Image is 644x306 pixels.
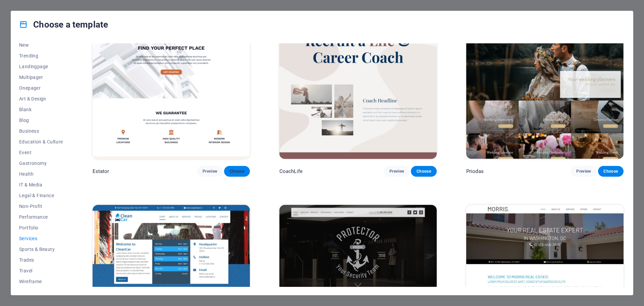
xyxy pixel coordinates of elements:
[19,255,63,265] button: Trades
[19,268,63,273] span: Travel
[229,169,244,174] span: Choose
[19,161,63,166] span: Gastronomy
[19,236,63,241] span: Services
[19,118,63,123] span: Blog
[19,136,63,147] button: Education & Culture
[19,50,63,61] button: Trending
[19,225,63,230] span: Portfolio
[19,126,63,136] button: Business
[19,182,63,187] span: IT & Media
[19,276,63,287] button: Wireframe
[19,93,63,104] button: Art & Design
[19,107,63,112] span: Blank
[19,128,63,134] span: Business
[19,61,63,72] button: Landingpage
[93,14,250,159] img: Estator
[384,166,410,177] button: Preview
[93,168,109,175] p: Estator
[19,42,63,48] span: New
[19,53,63,58] span: Trending
[19,222,63,233] button: Portfolio
[19,85,63,91] span: Onepager
[19,147,63,158] button: Event
[389,169,404,174] span: Preview
[19,257,63,263] span: Trades
[19,190,63,201] button: Legal & Finance
[19,96,63,101] span: Art & Design
[19,201,63,212] button: Non-Profit
[603,169,618,174] span: Choose
[19,212,63,222] button: Performance
[19,233,63,244] button: Services
[466,168,484,175] p: Priodas
[224,166,250,177] button: Choose
[19,72,63,83] button: Multipager
[19,150,63,155] span: Event
[203,169,217,174] span: Preview
[19,40,63,50] button: New
[19,75,63,80] span: Multipager
[19,169,63,179] button: Health
[576,169,591,174] span: Preview
[19,204,63,209] span: Non-Profit
[19,179,63,190] button: IT & Media
[411,166,436,177] button: Choose
[19,158,63,169] button: Gastronomy
[19,214,63,220] span: Performance
[19,247,63,252] span: Sports & Beauty
[598,166,624,177] button: Choose
[19,279,63,284] span: Wireframe
[279,14,437,159] img: CoachLife
[197,166,223,177] button: Preview
[19,171,63,177] span: Health
[19,139,63,144] span: Education & Culture
[19,64,63,69] span: Landingpage
[571,166,596,177] button: Preview
[466,14,624,159] img: Priodas
[19,193,63,198] span: Legal & Finance
[416,169,431,174] span: Choose
[279,168,303,175] p: CoachLife
[19,265,63,276] button: Travel
[19,244,63,255] button: Sports & Beauty
[19,115,63,126] button: Blog
[19,83,63,93] button: Onepager
[19,104,63,115] button: Blank
[19,19,108,30] h4: Choose a template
